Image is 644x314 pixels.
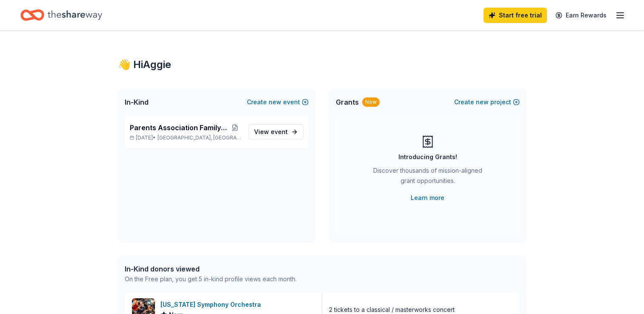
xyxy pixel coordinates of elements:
[336,97,359,107] span: Grants
[249,124,303,140] a: View event
[484,8,547,23] a: Start free trial
[550,8,612,23] a: Earn Rewards
[125,97,149,107] span: In-Kind
[118,58,527,71] div: 👋 Hi Aggie
[160,300,264,310] div: [US_STATE] Symphony Orchestra
[254,127,288,137] span: View
[398,152,457,162] div: Introducing Grants!
[269,97,281,107] span: new
[125,274,297,284] div: On the Free plan, you get 5 in-kind profile views each month.
[130,134,242,141] p: [DATE] •
[454,97,520,107] button: Createnewproject
[247,97,309,107] button: Createnewevent
[157,134,241,141] span: [GEOGRAPHIC_DATA], [GEOGRAPHIC_DATA]
[370,166,486,189] div: Discover thousands of mission-aligned grant opportunities.
[20,5,102,25] a: Home
[362,97,380,107] div: New
[476,97,489,107] span: new
[411,193,444,203] a: Learn more
[271,128,288,135] span: event
[130,123,228,133] span: Parents Association Family Weekend
[125,264,297,274] div: In-Kind donors viewed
